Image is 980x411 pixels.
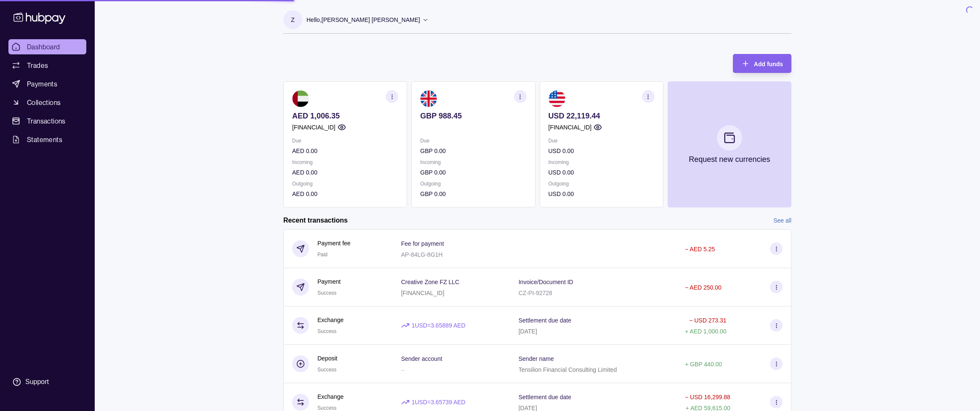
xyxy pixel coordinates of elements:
p: Invoice/Document ID [519,279,573,285]
p: − AED 5.25 [685,246,715,253]
p: Deposit [317,354,337,363]
h2: Recent transactions [283,216,348,225]
p: Due [420,136,526,145]
p: 1 USD = 3.65739 AED [412,398,466,407]
p: Settlement due date [519,394,571,400]
p: Settlement due date [519,317,571,324]
p: – [401,366,405,373]
p: Z [291,15,295,24]
p: Tensilion Financial Consulting Limited [519,366,617,373]
p: AED 0.00 [292,189,398,199]
p: USD 0.00 [549,168,655,177]
p: Hello, [PERSON_NAME] [PERSON_NAME] [306,15,420,24]
p: Due [549,136,655,145]
p: Incoming [549,158,655,167]
span: Statements [27,134,62,145]
p: GBP 0.00 [420,168,526,177]
a: Payments [8,76,86,91]
p: [FINANCIAL_ID] [401,290,445,296]
p: AED 1,006.35 [292,111,398,121]
a: Dashboard [8,39,86,54]
img: us [549,90,565,107]
p: − AED 250.00 [685,284,722,291]
img: gb [420,90,437,107]
p: Exchange [317,392,344,401]
p: GBP 0.00 [420,189,526,199]
p: USD 0.00 [549,146,655,156]
p: AED 0.00 [292,168,398,177]
p: − USD 16,299.88 [685,394,730,400]
p: [DATE] [519,328,537,335]
a: Collections [8,95,86,110]
p: 1 USD = 3.65889 AED [412,321,466,330]
p: [FINANCIAL_ID] [292,123,336,132]
p: Outgoing [292,179,398,188]
div: Support [25,377,49,387]
span: Success [317,290,336,296]
span: Dashboard [27,42,60,52]
p: GBP 988.45 [420,111,526,121]
p: − USD 273.31 [689,317,726,324]
img: ae [292,90,309,107]
p: [FINANCIAL_ID] [549,123,592,132]
a: Support [8,373,86,391]
p: Payment fee [317,239,351,248]
p: Creative Zone FZ LLC [401,279,460,285]
span: Trades [27,60,48,70]
p: USD 22,119.44 [549,111,655,121]
p: + AED 1,000.00 [685,328,726,335]
p: CZ-PI-92728 [519,290,552,296]
span: Payments [27,79,57,89]
p: Payment [317,277,341,286]
span: Add funds [754,61,783,67]
p: Due [292,136,398,145]
a: Transactions [8,113,86,129]
p: Outgoing [420,179,526,188]
p: Incoming [292,158,398,167]
p: + GBP 440.00 [685,361,722,368]
span: Collections [27,97,61,107]
p: Request new currencies [689,155,770,164]
span: Success [317,367,336,373]
p: AP-84LG-8G1H [401,251,443,258]
p: Outgoing [549,179,655,188]
a: Statements [8,132,86,147]
button: Request new currencies [668,81,791,207]
p: Sender account [401,355,442,362]
p: Fee for payment [401,240,444,247]
a: See all [773,216,791,225]
button: Add funds [733,54,791,73]
p: Incoming [420,158,526,167]
span: Success [317,328,336,334]
span: Paid [317,252,328,258]
span: Success [317,405,336,411]
p: Exchange [317,315,344,325]
p: GBP 0.00 [420,146,526,156]
p: AED 0.00 [292,146,398,156]
a: Trades [8,58,86,73]
p: Sender name [519,355,554,362]
span: Transactions [27,116,66,126]
p: USD 0.00 [549,189,655,199]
